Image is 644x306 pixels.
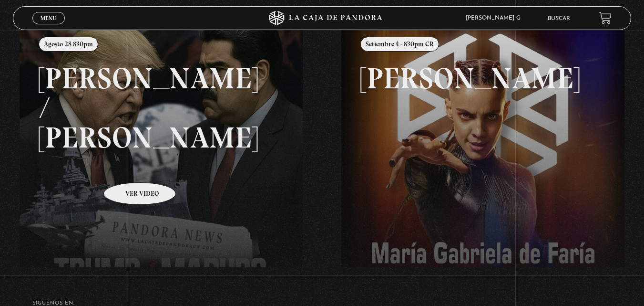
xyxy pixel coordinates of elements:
[32,301,612,306] h4: SÍguenos en:
[461,15,530,21] span: [PERSON_NAME] g
[37,23,60,30] span: Cerrar
[548,16,570,21] a: Buscar
[41,15,56,21] span: Menu
[599,11,612,24] a: View your shopping cart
